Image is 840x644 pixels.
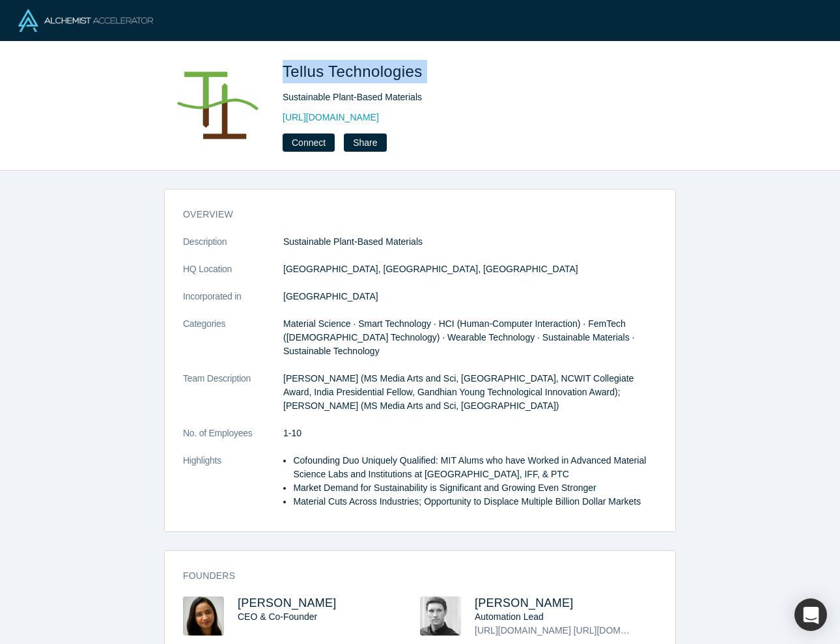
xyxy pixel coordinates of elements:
[283,262,657,276] dd: [GEOGRAPHIC_DATA], [GEOGRAPHIC_DATA], [GEOGRAPHIC_DATA]
[183,235,283,262] dt: Description
[283,111,379,124] a: [URL][DOMAIN_NAME]
[283,318,635,356] span: Material Science · Smart Technology · HCI (Human-Computer Interaction) · FemTech ([DEMOGRAPHIC_DA...
[293,481,657,495] li: Market Demand for Sustainability is Significant and Growing Even Stronger
[475,596,574,609] a: [PERSON_NAME]
[283,290,657,303] dd: [GEOGRAPHIC_DATA]
[293,454,657,481] li: Cofounding Duo Uniquely Qualified: MIT Alums who have Worked in Advanced Material Science Labs an...
[283,372,657,413] p: [PERSON_NAME] (MS Media Arts and Sci, [GEOGRAPHIC_DATA], NCWIT Collegiate Award, India Presidenti...
[475,625,670,636] span: [URL][DOMAIN_NAME] [URL][DOMAIN_NAME]
[183,290,283,317] dt: Incorporated in
[420,596,461,636] img: Daniel Fitzgerald's Profile Image
[183,596,224,636] img: Manisha Mohan's Profile Image
[183,372,283,427] dt: Team Description
[183,208,639,221] h3: overview
[183,317,283,372] dt: Categories
[238,611,317,622] span: CEO & Co-Founder
[183,427,283,454] dt: No. of Employees
[183,262,283,290] dt: HQ Location
[183,569,639,583] h3: Founders
[283,235,657,249] p: Sustainable Plant-Based Materials
[475,611,544,622] span: Automation Lead
[283,91,647,104] div: Sustainable Plant-Based Materials
[173,60,264,151] img: Tellus Technologies's Logo
[183,454,283,522] dt: Highlights
[283,427,657,440] dd: 1-10
[238,596,337,609] a: [PERSON_NAME]
[293,495,657,509] li: Material Cuts Across Industries; Opportunity to Displace Multiple Billion Dollar Markets
[344,133,386,152] button: Share
[18,9,153,32] img: Alchemist Logo
[283,133,335,152] button: Connect
[283,63,427,80] span: Tellus Technologies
